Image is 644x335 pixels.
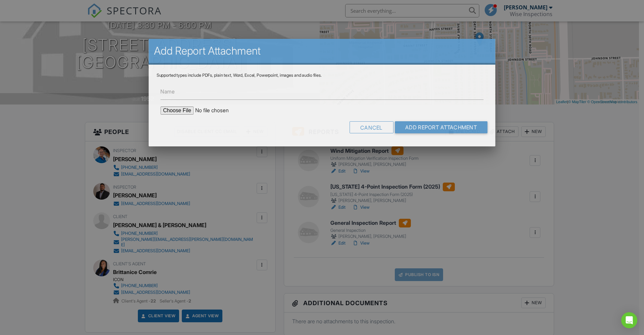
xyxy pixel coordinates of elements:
label: Name [160,88,174,95]
input: Add Report Attachment [395,121,488,133]
div: Cancel [350,121,393,133]
div: Supported types include PDFs, plain text, Word, Excel, Powerpoint, images and audio files. [157,73,488,78]
div: Open Intercom Messenger [621,312,637,328]
h2: Add Report Attachment [154,44,490,58]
